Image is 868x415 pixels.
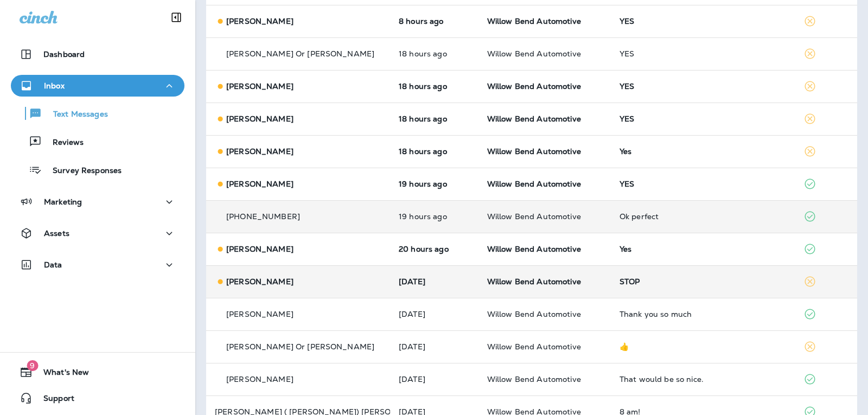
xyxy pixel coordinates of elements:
[399,277,470,286] p: Aug 16, 2025 09:33 AM
[620,82,786,91] div: YES
[487,146,581,156] span: Willow Bend Automotive
[11,130,184,153] button: Reviews
[44,81,65,90] p: Inbox
[226,212,300,221] p: [PHONE_NUMBER]
[11,158,184,181] button: Survey Responses
[620,342,786,351] div: 👍
[11,43,184,65] button: Dashboard
[487,16,581,26] span: Willow Bend Automotive
[226,49,374,58] p: [PERSON_NAME] Or [PERSON_NAME]
[620,245,786,253] div: Yes
[42,110,108,120] p: Text Messages
[226,310,293,318] p: [PERSON_NAME]
[620,114,786,123] div: YES
[11,254,184,276] button: Data
[11,222,184,244] button: Assets
[44,260,62,269] p: Data
[11,75,184,97] button: Inbox
[399,49,470,58] p: Aug 17, 2025 01:00 PM
[399,212,470,221] p: Aug 17, 2025 11:29 AM
[487,212,581,221] span: Willow Bend Automotive
[399,310,470,318] p: Aug 15, 2025 05:26 PM
[399,180,470,188] p: Aug 17, 2025 11:30 AM
[620,310,786,318] div: Thank you so much
[44,229,69,238] p: Assets
[487,81,581,91] span: Willow Bend Automotive
[399,147,470,156] p: Aug 17, 2025 12:46 PM
[226,277,293,286] p: [PERSON_NAME]
[620,277,786,286] div: STOP
[399,375,470,384] p: Aug 15, 2025 01:03 PM
[487,277,581,286] span: Willow Bend Automotive
[399,17,470,25] p: Aug 17, 2025 10:46 PM
[620,147,786,156] div: Yes
[11,191,184,213] button: Marketing
[44,197,82,206] p: Marketing
[399,114,470,123] p: Aug 17, 2025 12:47 PM
[226,17,293,25] p: [PERSON_NAME]
[487,309,581,319] span: Willow Bend Automotive
[226,114,293,123] p: [PERSON_NAME]
[620,17,786,25] div: YES
[42,166,122,176] p: Survey Responses
[11,387,184,409] button: Support
[161,7,192,28] button: Collapse Sidebar
[620,375,786,384] div: That would be so nice.
[33,394,74,407] span: Support
[11,102,184,125] button: Text Messages
[487,114,581,124] span: Willow Bend Automotive
[399,82,470,91] p: Aug 17, 2025 12:54 PM
[620,212,786,221] div: Ok perfect
[399,342,470,351] p: Aug 15, 2025 01:07 PM
[42,138,84,148] p: Reviews
[226,342,374,351] p: [PERSON_NAME] Or [PERSON_NAME]
[226,180,293,188] p: [PERSON_NAME]
[487,342,581,352] span: Willow Bend Automotive
[27,360,38,371] span: 9
[399,245,470,253] p: Aug 17, 2025 11:16 AM
[33,368,89,381] span: What's New
[487,179,581,189] span: Willow Bend Automotive
[11,361,184,383] button: 9What's New
[226,147,293,156] p: [PERSON_NAME]
[43,50,85,59] p: Dashboard
[226,375,293,384] p: [PERSON_NAME]
[487,244,581,254] span: Willow Bend Automotive
[487,374,581,384] span: Willow Bend Automotive
[487,49,581,59] span: Willow Bend Automotive
[620,49,786,58] div: YES
[226,82,293,91] p: [PERSON_NAME]
[226,245,293,253] p: [PERSON_NAME]
[620,180,786,188] div: YES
